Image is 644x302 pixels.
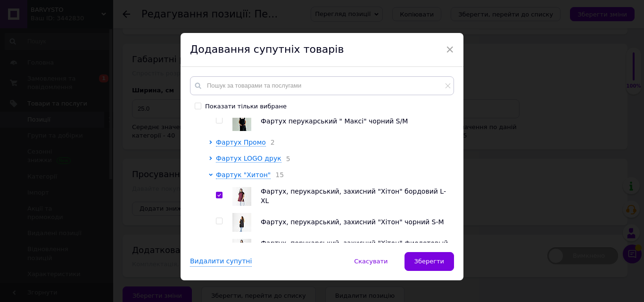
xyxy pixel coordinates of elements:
span: 2 [266,139,275,146]
span: Додавання супутніх товарів [190,43,344,55]
img: Фартух, перукарський, захисний "Хітон" чорний S-M [232,213,251,232]
span: Фартук "Хитон" [216,171,271,179]
img: Фартух, перукарський, захисний "Хітон" бордовий L-XL [232,187,251,206]
div: Видалити супутні [190,257,252,267]
span: 15 [271,171,284,179]
input: Пошук за товарами та послугами [190,76,454,95]
span: Фартух перукарський " Максі" чорний S/M [261,117,408,125]
span: × [446,41,454,57]
span: Скасувати [354,258,388,265]
span: Фартух LOGO друк [216,155,281,162]
span: Фартух, перукарський, захисний "Хітон" фиолетовый L-XL [261,239,448,256]
span: Фартух, перукарський, захисний "Хітон" бордовий L-XL [261,188,446,204]
div: Показати тільки вибране [205,102,287,111]
span: 5 [281,155,290,163]
span: Зберегти [414,258,444,265]
span: Фартух Промо [216,139,266,146]
button: Зберегти [405,252,454,271]
span: Фартух, перукарський, захисний "Хітон" чорний S-M [261,218,444,226]
img: Фартух, перукарський, захисний "Хітон" фиолетовый L-XL [232,239,251,258]
img: Фартух перукарський " Максі" чорний S/M [232,112,251,131]
button: Скасувати [344,252,397,271]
